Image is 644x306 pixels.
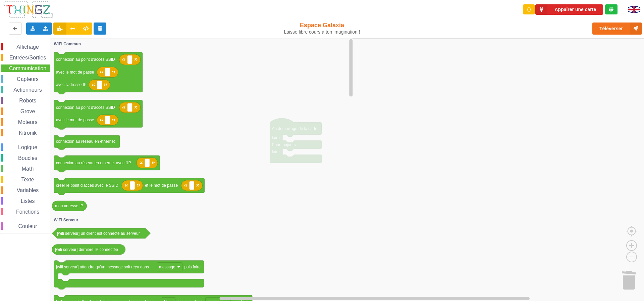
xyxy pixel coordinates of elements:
text: WiFi Serveur [54,218,78,222]
text: puis faire [184,265,201,269]
span: Moteurs [17,119,39,125]
img: gb.png [628,6,640,13]
text: [wifi serveur] attendre qu'un message soit reçu dans [56,265,149,269]
text: message [159,265,175,269]
span: Robots [18,98,37,103]
div: Espace Galaxia [266,21,378,35]
span: Couleur [17,223,38,229]
span: Texte [20,177,35,182]
span: Entrées/Sorties [8,55,47,60]
div: Tu es connecté au serveur de création de Thingz [605,4,618,14]
text: connexion au réseau en ethernet [56,139,115,144]
text: avec le mot de passe [56,118,94,122]
text: connexion au réseau en ethernet avec l'IP [56,161,131,165]
text: et le mot de passe [145,183,178,188]
span: Variables [16,187,40,193]
text: avec le mot de passe [56,70,94,75]
button: Téléverser [592,23,642,35]
img: thingz_logo.png [3,1,53,18]
text: connexion au point d'accès SSID [56,57,115,62]
span: Kitronik [18,130,38,136]
span: Logique [17,144,38,150]
span: Affichage [15,44,40,50]
span: Communication [8,65,47,71]
span: Math [21,166,35,172]
text: avec l'adresse IP [56,82,87,87]
span: Listes [20,198,36,204]
span: Grove [19,108,36,114]
text: [wifi serveur] dernière IP connectée [55,247,118,252]
span: Capteurs [16,76,40,82]
text: [wifi serveur] un client est connecté au serveur [57,231,140,236]
span: Boucles [17,155,38,161]
button: Appairer une carte [535,4,603,15]
text: créer le point d'accès avec le SSID [56,183,118,188]
span: Fonctions [15,209,40,215]
text: connexion au point d'accès SSID [56,105,115,110]
text: mon adresse IP [55,204,83,208]
div: Laisse libre cours à ton imagination ! [266,29,378,35]
span: Actionneurs [12,87,43,93]
text: WiFi Commun [54,42,81,46]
